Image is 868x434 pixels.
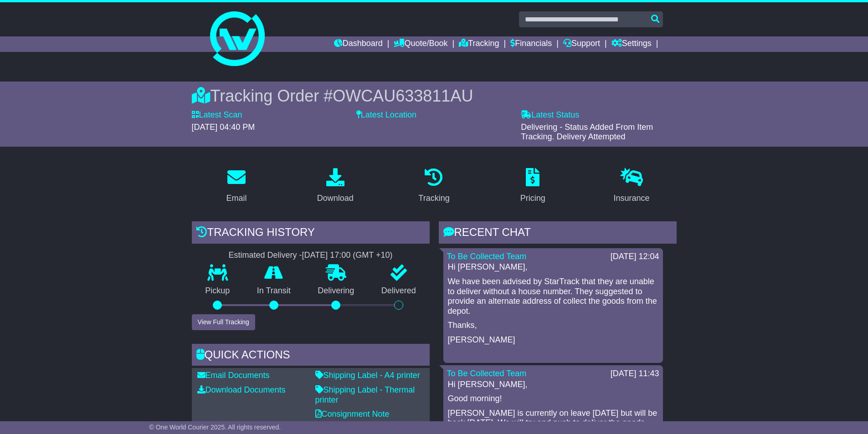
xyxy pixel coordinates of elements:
p: We have been advised by StarTrack that they are unable to deliver without a house number. They su... [448,277,658,316]
a: Settings [611,36,652,52]
a: Email Documents [197,371,270,380]
label: Latest Status [521,110,579,120]
a: Shipping Label - A4 printer [315,371,420,380]
div: Tracking Order # [192,86,677,106]
div: [DATE] 17:00 (GMT +10) [302,250,393,260]
span: © One World Courier 2025. All rights reserved. [149,424,281,431]
p: Good morning! [448,394,658,404]
a: Dashboard [334,36,383,52]
p: Hi [PERSON_NAME], [448,262,658,272]
a: Email [220,165,252,208]
div: Download [317,192,354,204]
p: Delivered [368,286,430,296]
div: Estimated Delivery - [192,250,430,260]
div: Pricing [520,192,545,204]
a: Financials [510,36,552,52]
a: Pricing [514,165,551,208]
a: Download Documents [197,385,286,394]
div: [DATE] 11:43 [611,369,659,379]
a: Support [563,36,600,52]
a: To Be Collected Team [447,252,527,261]
span: OWCAU633811AU [333,87,473,105]
a: To Be Collected Team [447,369,527,378]
a: Download [311,165,360,208]
a: Shipping Label - Thermal printer [315,385,415,404]
div: Tracking [418,192,449,204]
span: [DATE] 04:40 PM [192,123,255,132]
p: Hi [PERSON_NAME], [448,380,658,390]
div: [DATE] 12:04 [611,252,659,262]
a: Consignment Note [315,409,390,419]
div: Email [226,192,247,204]
span: Delivering - Status Added From Item Tracking. Delivery Attempted [521,123,653,142]
p: Pickup [192,286,244,296]
div: Insurance [614,192,650,204]
p: [PERSON_NAME] [448,335,658,345]
p: Thanks, [448,321,658,331]
a: Insurance [608,165,656,208]
div: Tracking history [192,221,430,246]
div: Quick Actions [192,344,430,368]
a: Tracking [412,165,455,208]
p: In Transit [243,286,304,296]
button: View Full Tracking [192,314,255,330]
a: Tracking [459,36,499,52]
div: RECENT CHAT [439,221,677,246]
p: Delivering [304,286,368,296]
label: Latest Scan [192,110,242,120]
a: Quote/Book [394,36,447,52]
label: Latest Location [356,110,416,120]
